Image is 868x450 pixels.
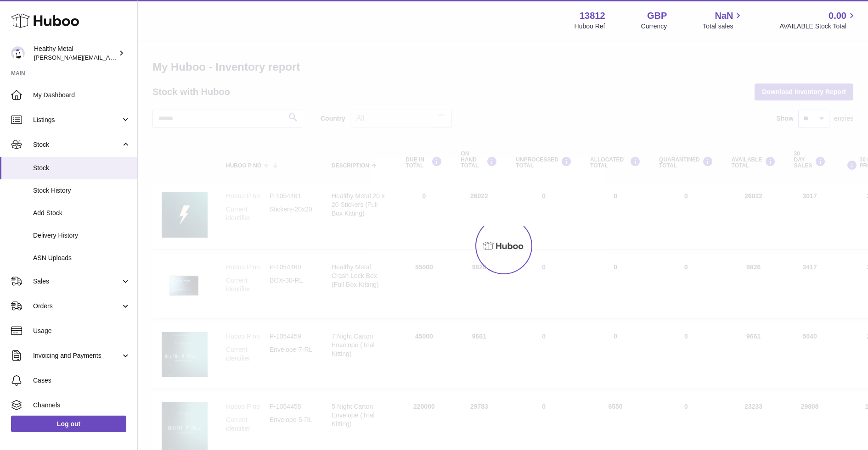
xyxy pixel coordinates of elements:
[580,10,605,22] strong: 13812
[33,376,130,385] span: Cases
[33,186,130,195] span: Stock History
[33,231,130,240] span: Delivery History
[575,22,605,31] div: Huboo Ref
[34,44,117,62] div: Healthy Metal
[33,277,121,286] span: Sales
[33,401,130,410] span: Channels
[33,302,121,311] span: Orders
[647,10,667,22] strong: GBP
[33,327,130,335] span: Usage
[33,91,130,100] span: My Dashboard
[33,351,121,360] span: Invoicing and Payments
[33,254,130,262] span: ASN Uploads
[33,209,130,217] span: Add Stock
[641,22,667,31] div: Currency
[34,54,184,61] span: [PERSON_NAME][EMAIL_ADDRESS][DOMAIN_NAME]
[779,10,857,31] a: 0.00 AVAILABLE Stock Total
[703,10,744,31] a: NaN Total sales
[33,116,121,124] span: Listings
[11,416,126,432] a: Log out
[715,10,733,22] span: NaN
[779,22,857,31] span: AVAILABLE Stock Total
[703,22,744,31] span: Total sales
[33,140,121,149] span: Stock
[33,164,130,172] span: Stock
[11,46,25,60] img: jose@healthy-metal.com
[829,10,846,22] span: 0.00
